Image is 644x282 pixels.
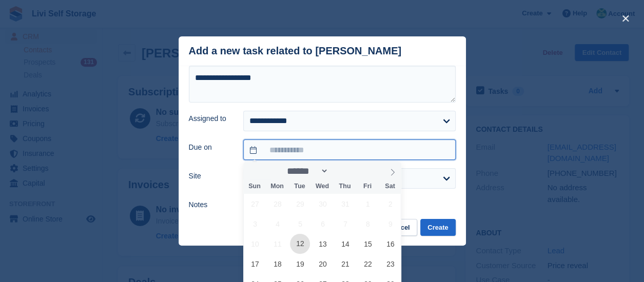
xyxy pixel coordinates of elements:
[356,183,379,190] span: Fri
[267,254,287,274] span: August 18, 2025
[380,234,400,254] span: August 16, 2025
[380,254,400,274] span: August 23, 2025
[189,171,231,182] label: Site
[380,194,400,214] span: August 2, 2025
[379,183,401,190] span: Sat
[189,45,402,57] div: Add a new task related to [PERSON_NAME]
[311,183,334,190] span: Wed
[358,214,378,234] span: August 8, 2025
[290,214,310,234] span: August 5, 2025
[245,194,265,214] span: July 27, 2025
[290,254,310,274] span: August 19, 2025
[335,194,355,214] span: July 31, 2025
[284,166,329,176] select: Month
[313,234,333,254] span: August 13, 2025
[245,234,265,254] span: August 10, 2025
[189,199,231,210] label: Notes
[334,183,356,190] span: Thu
[335,214,355,234] span: August 7, 2025
[380,214,400,234] span: August 9, 2025
[290,194,310,214] span: July 29, 2025
[313,214,333,234] span: August 6, 2025
[267,194,287,214] span: July 28, 2025
[617,10,634,27] button: close
[288,183,311,190] span: Tue
[358,254,378,274] span: August 22, 2025
[328,166,361,176] input: Year
[290,234,310,254] span: August 12, 2025
[267,214,287,234] span: August 4, 2025
[189,113,231,124] label: Assigned to
[245,254,265,274] span: August 17, 2025
[335,254,355,274] span: August 21, 2025
[267,234,287,254] span: August 11, 2025
[313,194,333,214] span: July 30, 2025
[189,142,231,153] label: Due on
[266,183,288,190] span: Mon
[243,183,266,190] span: Sun
[358,234,378,254] span: August 15, 2025
[335,234,355,254] span: August 14, 2025
[420,219,455,236] button: Create
[245,214,265,234] span: August 3, 2025
[358,194,378,214] span: August 1, 2025
[313,254,333,274] span: August 20, 2025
